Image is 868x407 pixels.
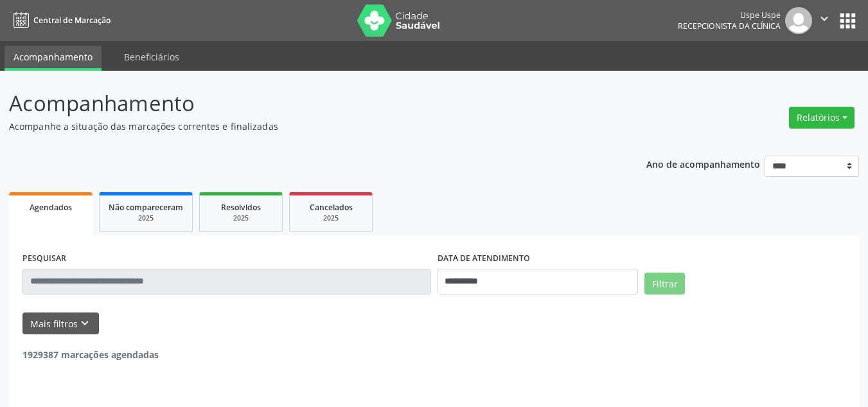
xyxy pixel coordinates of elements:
[644,273,685,294] button: Filtrar
[789,107,855,129] button: Relatórios
[678,21,781,32] span: Recepcionista da clínica
[785,7,812,34] img: img
[9,10,111,31] a: Central de Marcação
[438,249,530,269] label: DATA DE ATENDIMENTO
[812,7,837,34] button: 
[817,12,831,26] i: 
[115,46,188,68] a: Beneficiários
[837,10,859,32] button: apps
[646,156,760,172] p: Ano de acompanhamento
[209,213,273,223] div: 2025
[109,213,183,223] div: 2025
[22,249,66,269] label: PESQUISAR
[221,202,261,213] span: Resolvidos
[678,10,781,21] div: Uspe Uspe
[4,46,102,71] a: Acompanhamento
[310,202,353,213] span: Cancelados
[109,202,183,213] span: Não compareceram
[78,316,92,330] i: keyboard_arrow_down
[299,213,363,223] div: 2025
[30,202,72,213] span: Agendados
[22,312,99,335] button: Mais filtroskeyboard_arrow_down
[33,15,111,26] span: Central de Marcação
[22,348,159,361] strong: 1929387 marcações agendadas
[9,87,604,120] p: Acompanhamento
[9,120,604,133] p: Acompanhe a situação das marcações correntes e finalizadas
